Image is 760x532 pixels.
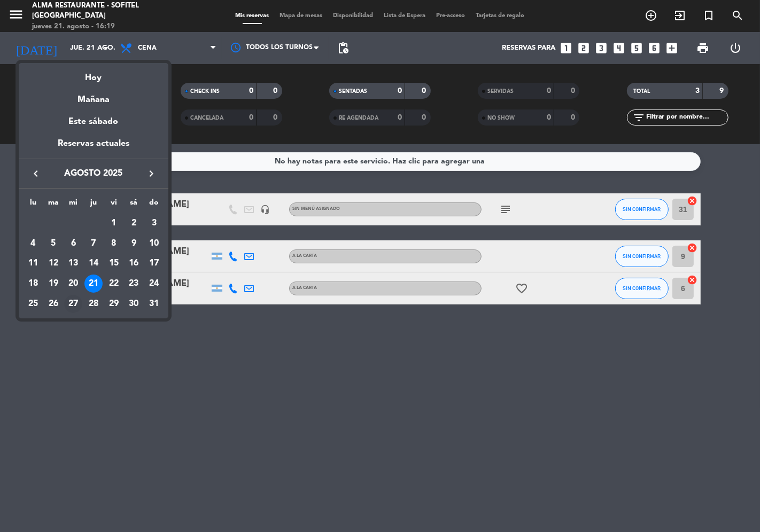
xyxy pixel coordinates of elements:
[83,233,104,254] td: 7 de agosto de 2025
[144,213,164,233] td: 3 de agosto de 2025
[105,275,123,293] div: 22
[63,197,83,213] th: miércoles
[84,275,103,293] div: 21
[23,294,43,314] td: 25 de agosto de 2025
[145,214,163,232] div: 3
[104,273,124,294] td: 22 de agosto de 2025
[145,167,158,180] i: keyboard_arrow_right
[19,85,168,107] div: Mañana
[125,214,143,232] div: 2
[43,254,64,274] td: 12 de agosto de 2025
[124,294,144,314] td: 30 de agosto de 2025
[124,233,144,254] td: 9 de agosto de 2025
[23,233,43,254] td: 4 de agosto de 2025
[44,275,63,293] div: 19
[64,295,82,313] div: 27
[64,234,82,253] div: 6
[144,294,164,314] td: 31 de agosto de 2025
[23,213,104,233] td: AGO.
[19,137,168,159] div: Reservas actuales
[105,254,123,272] div: 15
[63,254,83,274] td: 13 de agosto de 2025
[19,63,168,85] div: Hoy
[144,197,164,213] th: domingo
[23,254,43,274] td: 11 de agosto de 2025
[23,273,43,294] td: 18 de agosto de 2025
[105,234,123,253] div: 8
[104,197,124,213] th: viernes
[104,294,124,314] td: 29 de agosto de 2025
[64,275,82,293] div: 20
[43,233,64,254] td: 5 de agosto de 2025
[105,295,123,313] div: 29
[63,273,83,294] td: 20 de agosto de 2025
[45,167,142,181] span: agosto 2025
[63,233,83,254] td: 6 de agosto de 2025
[125,295,143,313] div: 30
[105,214,123,232] div: 1
[145,254,163,272] div: 17
[19,107,168,137] div: Este sábado
[83,294,104,314] td: 28 de agosto de 2025
[44,295,63,313] div: 26
[104,233,124,254] td: 8 de agosto de 2025
[145,234,163,253] div: 10
[64,254,82,272] div: 13
[83,254,104,274] td: 14 de agosto de 2025
[83,273,104,294] td: 21 de agosto de 2025
[43,273,64,294] td: 19 de agosto de 2025
[104,213,124,233] td: 1 de agosto de 2025
[84,234,103,253] div: 7
[125,234,143,253] div: 9
[104,254,124,274] td: 15 de agosto de 2025
[124,213,144,233] td: 2 de agosto de 2025
[125,275,143,293] div: 23
[124,273,144,294] td: 23 de agosto de 2025
[125,254,143,272] div: 16
[26,167,45,181] button: keyboard_arrow_left
[84,254,103,272] div: 14
[124,197,144,213] th: sábado
[144,273,164,294] td: 24 de agosto de 2025
[63,294,83,314] td: 27 de agosto de 2025
[144,233,164,254] td: 10 de agosto de 2025
[145,295,163,313] div: 31
[44,254,63,272] div: 12
[44,234,63,253] div: 5
[145,275,163,293] div: 24
[43,294,64,314] td: 26 de agosto de 2025
[83,197,104,213] th: jueves
[144,254,164,274] td: 17 de agosto de 2025
[84,295,103,313] div: 28
[142,167,161,181] button: keyboard_arrow_right
[43,197,64,213] th: martes
[29,167,42,180] i: keyboard_arrow_left
[23,197,43,213] th: lunes
[24,254,42,272] div: 11
[24,275,42,293] div: 18
[24,234,42,253] div: 4
[124,254,144,274] td: 16 de agosto de 2025
[24,295,42,313] div: 25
